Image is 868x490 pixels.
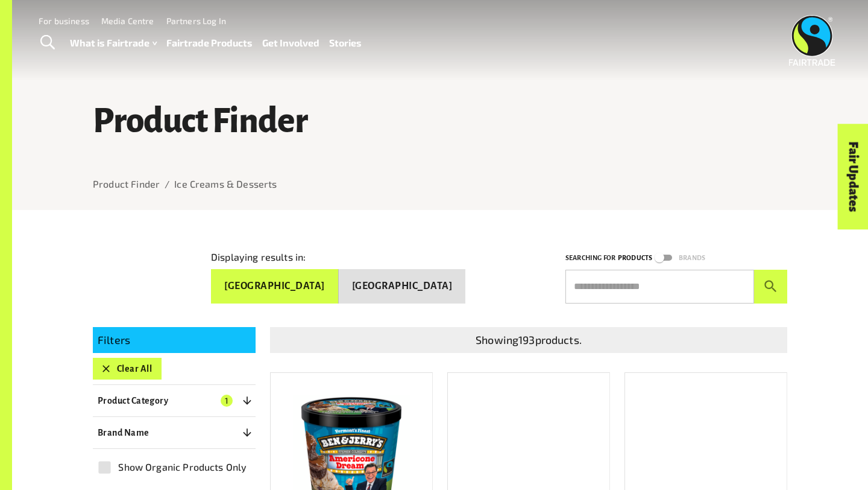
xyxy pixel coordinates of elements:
p: Products [618,252,652,264]
p: Filters [98,332,251,348]
img: Fairtrade Australia New Zealand logo [789,15,835,66]
span: Show Organic Products Only [118,460,247,474]
p: Brands [679,252,705,264]
p: Showing 193 products. [275,332,782,348]
p: Displaying results in: [211,250,306,264]
nav: breadcrumb [93,177,787,191]
a: Partners Log In [166,16,226,26]
a: Media Centre [101,16,154,26]
a: Toggle Search [33,28,62,58]
a: What is Fairtrade [70,34,157,52]
a: Ice Creams & Desserts [174,178,277,189]
span: 1 [221,395,233,407]
button: Brand Name [93,422,256,444]
button: Clear All [93,358,162,380]
a: Product Finder [93,178,160,189]
h1: Product Finder [93,103,787,140]
a: Stories [329,34,362,52]
p: Product Category [98,393,168,408]
button: Product Category [93,390,256,412]
a: Get Involved [262,34,319,52]
li: / [165,177,169,191]
button: [GEOGRAPHIC_DATA] [339,269,466,304]
p: Brand Name [98,425,149,440]
p: Searching for [565,252,615,264]
a: Fairtrade Products [166,34,253,52]
a: For business [39,16,89,26]
button: [GEOGRAPHIC_DATA] [211,269,339,304]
